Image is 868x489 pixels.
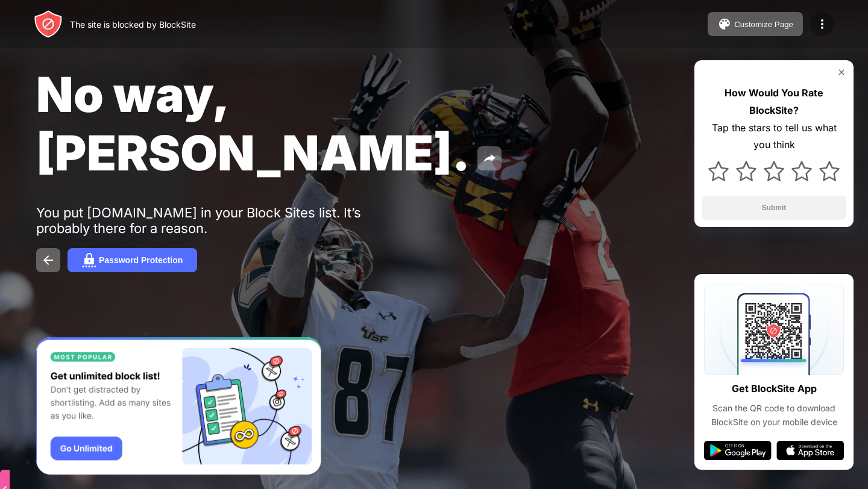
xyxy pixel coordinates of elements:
img: rate-us-close.svg [837,67,846,77]
img: menu-icon.svg [815,17,829,31]
div: How Would You Rate BlockSite? [702,84,846,119]
img: star.svg [791,161,812,181]
img: app-store.svg [776,441,844,460]
div: Get BlockSite App [732,380,817,397]
div: Password Protection [99,255,183,265]
img: star.svg [819,161,840,181]
img: back.svg [41,253,55,267]
div: You put [DOMAIN_NAME] in your Block Sites list. It’s probably there for a reason. [36,205,409,236]
button: Submit [702,196,846,220]
iframe: Banner [36,337,321,475]
img: share.svg [482,151,497,166]
img: star.svg [708,161,729,181]
img: header-logo.svg [34,10,63,39]
div: Tap the stars to tell us what you think [702,119,846,154]
div: Scan the QR code to download BlockSite on your mobile device [704,402,844,429]
img: star.svg [736,161,756,181]
button: Password Protection [68,248,197,272]
div: Customize Page [734,20,793,29]
img: pallet.svg [717,17,732,31]
div: The site is blocked by BlockSite [70,19,196,30]
img: google-play.svg [704,441,772,460]
img: password.svg [82,253,96,267]
img: star.svg [764,161,784,181]
span: No way, [PERSON_NAME]. [36,65,470,182]
button: Customize Page [708,12,803,36]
